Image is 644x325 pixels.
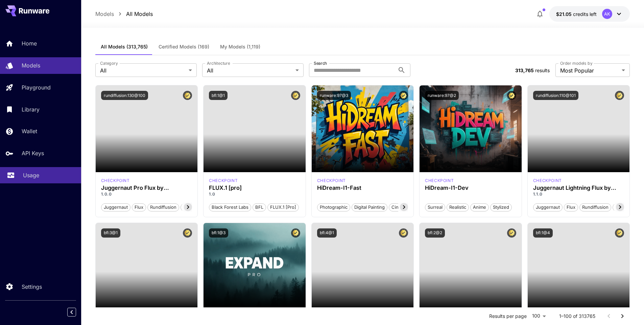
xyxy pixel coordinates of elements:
[533,185,624,191] h3: Juggernaut Lightning Flux by RunDiffusion
[67,308,76,317] button: Collapse sidebar
[147,203,179,211] button: rundiffusion
[489,313,527,320] p: Results per page
[549,6,630,22] button: $21.05216AK
[183,228,192,238] button: Certified Model – Vetted for best performance and includes a commercial license.
[22,105,40,114] p: Library
[101,204,130,211] span: juggernaut
[207,60,230,66] label: Architecture
[314,60,327,66] label: Search
[95,10,153,18] nav: breadcrumb
[72,306,81,318] div: Collapse sidebar
[564,204,578,211] span: flux
[253,204,266,211] span: BFL
[399,91,408,100] button: Certified Model – Vetted for best performance and includes a commercial license.
[126,10,153,18] a: All Models
[399,228,408,238] button: Certified Model – Vetted for best performance and includes a commercial license.
[100,60,118,66] label: Category
[615,228,624,238] button: Certified Model – Vetted for best performance and includes a commercial license.
[490,203,512,211] button: Stylized
[579,203,611,211] button: rundiffusion
[389,203,415,211] button: Cinematic
[533,178,562,184] p: checkpoint
[181,204,193,211] span: pro
[317,178,346,184] p: checkpoint
[425,228,445,238] button: bfl:2@2
[533,178,562,184] div: FLUX.1 D
[471,204,488,211] span: Anime
[267,203,299,211] button: FLUX.1 [pro]
[183,91,192,100] button: Certified Model – Vetted for best performance and includes a commercial license.
[22,283,42,291] p: Settings
[556,11,597,18] div: $21.05216
[573,11,597,17] span: credits left
[616,309,629,323] button: Go to next page
[209,191,300,197] p: 1.0
[101,228,120,238] button: bfl:3@1
[425,91,459,100] button: runware:97@2
[101,191,192,197] p: 1.0.0
[533,91,578,100] button: rundiffusion:110@101
[425,178,454,184] div: HiDream Dev
[470,203,489,211] button: Anime
[352,203,387,211] button: Digital Painting
[220,44,260,50] span: My Models (1,119)
[22,61,40,69] p: Models
[317,91,351,100] button: runware:97@3
[533,228,553,238] button: bfl:1@4
[209,228,228,238] button: bfl:1@3
[560,66,619,75] span: Most Popular
[533,204,562,211] span: juggernaut
[560,60,592,66] label: Order models by
[559,313,595,320] p: 1–100 of 313765
[533,191,624,197] p: 1.1.0
[101,203,130,211] button: juggernaut
[181,203,193,211] button: pro
[101,91,148,100] button: rundiffusion:130@100
[209,185,300,191] h3: FLUX.1 [pro]
[533,203,563,211] button: juggernaut
[100,66,186,75] span: All
[352,204,387,211] span: Digital Painting
[507,228,516,238] button: Certified Model – Vetted for best performance and includes a commercial license.
[447,203,469,211] button: Realistic
[425,203,445,211] button: Surreal
[23,171,39,179] p: Usage
[209,91,228,100] button: bfl:1@1
[317,178,346,184] div: HiDream Fast
[556,11,573,17] span: $21.05
[207,66,293,75] span: All
[317,228,337,238] button: bfl:4@1
[529,311,548,321] div: 100
[101,178,130,184] p: checkpoint
[389,204,414,211] span: Cinematic
[602,9,612,19] div: AK
[95,10,114,18] a: Models
[132,203,146,211] button: flux
[22,127,37,135] p: Wallet
[101,44,148,50] span: All Models (313,765)
[22,39,37,47] p: Home
[209,178,238,184] div: fluxpro
[615,91,624,100] button: Certified Model – Vetted for best performance and includes a commercial license.
[425,178,454,184] p: checkpoint
[101,185,192,191] h3: Juggernaut Pro Flux by RunDiffusion
[580,204,611,211] span: rundiffusion
[425,185,516,191] div: HiDream-I1-Dev
[132,204,146,211] span: flux
[317,204,350,211] span: Photographic
[535,67,550,73] span: results
[268,204,299,211] span: FLUX.1 [pro]
[253,203,266,211] button: BFL
[209,178,238,184] p: checkpoint
[613,204,633,211] span: schnell
[507,91,516,100] button: Certified Model – Vetted for best performance and includes a commercial license.
[22,83,51,92] p: Playground
[425,204,445,211] span: Surreal
[317,185,408,191] h3: HiDream-I1-Fast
